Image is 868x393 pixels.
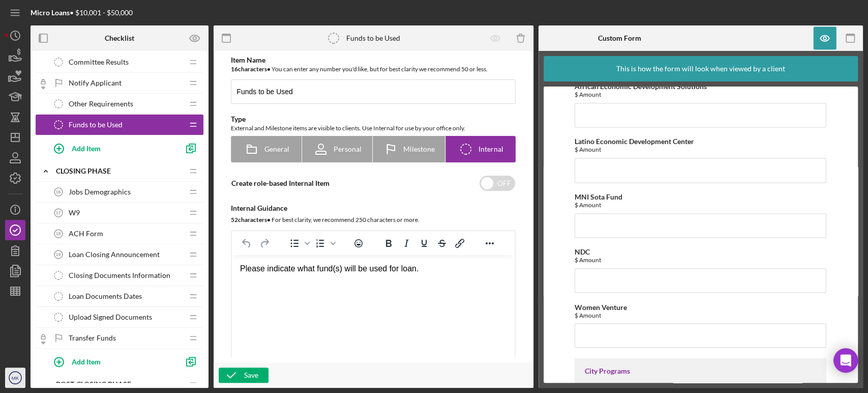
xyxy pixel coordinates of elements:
[264,145,289,153] span: General
[433,236,451,250] button: Strikethrough
[69,209,80,217] span: W9
[69,250,160,259] span: Loan Closing Announcement
[575,311,826,319] div: $ Amount
[575,146,826,153] div: $ Amount
[231,65,271,73] b: 16 character s •
[31,9,133,17] div: • $10,001 - $50,000
[69,188,131,196] span: Jobs Demographics
[398,236,415,250] button: Italic
[575,256,826,264] div: $ Amount
[72,352,101,371] div: Add Item
[69,292,142,300] span: Loan Documents Dates
[575,192,622,201] label: MNI Sota Fund
[575,201,826,209] div: $ Amount
[231,64,516,74] div: You can enter any number you'd like, but for best clarity we recommend 50 or less.
[238,236,255,250] button: Undo
[69,271,170,279] span: Closing Documents Information
[334,145,362,153] span: Personal
[56,189,61,194] tspan: 16
[231,179,330,187] label: Create role-based Internal Item
[232,255,515,369] iframe: Rich Text Area
[481,236,498,250] button: Reveal or hide additional toolbar items
[312,236,337,250] div: Numbered list
[575,82,707,91] label: African Economic Development Solutions
[219,368,268,383] button: Save
[403,145,435,153] span: Milestone
[616,56,785,81] div: This is how the form will look when viewed by a client
[56,252,61,257] tspan: 19
[346,34,400,42] div: Funds to be Used
[56,210,61,215] tspan: 17
[5,368,25,388] button: MK
[105,34,134,42] b: Checklist
[56,380,183,388] div: Post-Closing Phase
[69,313,152,321] span: Upload Signed Documents
[69,100,133,108] span: Other Requirements
[575,247,590,256] label: NDC
[575,137,694,146] label: Latino Economic Development Center
[575,302,627,311] label: Women Venture
[69,58,129,66] span: Committee Results
[244,368,258,383] div: Save
[451,236,468,250] button: Insert/edit link
[231,123,516,133] div: External and Milestone items are visible to clients. Use Internal for use by your office only.
[598,34,641,42] b: Custom Form
[350,236,367,250] button: Emojis
[31,8,70,17] b: Micro Loans
[833,348,858,373] div: Open Intercom Messenger
[56,231,61,236] tspan: 18
[585,367,816,375] div: City Programs
[256,236,273,250] button: Redo
[12,375,19,381] text: MK
[46,138,178,158] button: Add Item
[380,236,397,250] button: Bold
[231,216,271,223] b: 52 character s •
[231,56,516,64] div: Item Name
[231,115,516,123] div: Type
[69,121,123,129] span: Funds to be Used
[286,236,311,250] div: Bullet list
[69,230,103,238] span: ACH Form
[72,138,101,158] div: Add Item
[231,204,516,212] div: Internal Guidance
[69,79,122,87] span: Notify Applicant
[231,215,516,225] div: For best clarity, we recommend 250 characters or more.
[415,236,433,250] button: Underline
[575,91,826,98] div: $ Amount
[56,167,183,175] div: Closing Phase
[69,334,116,342] span: Transfer Funds
[478,145,503,153] span: Internal
[46,351,178,372] button: Add Item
